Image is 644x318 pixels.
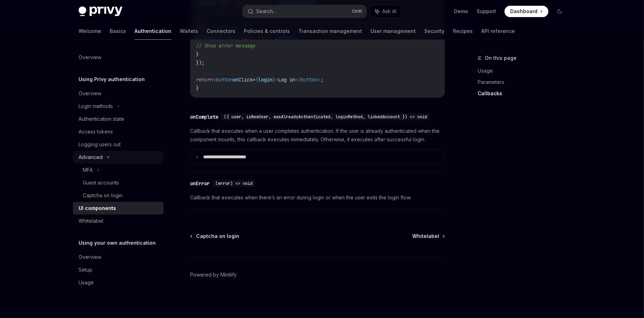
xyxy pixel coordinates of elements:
[79,266,92,274] div: Setup
[478,88,571,99] a: Callbacks
[554,6,565,17] button: Toggle dark mode
[412,233,444,240] a: Whitelabel
[83,166,93,174] div: MFA
[73,87,163,100] a: Overview
[253,76,255,83] span: =
[79,115,124,123] div: Authentication state
[301,76,318,83] span: button
[453,23,473,40] a: Recipes
[318,76,321,83] span: >
[79,253,101,261] div: Overview
[190,193,445,202] span: Callback that executes when there’s an error during login or when the user exits the login flow.
[454,8,468,15] a: Demo
[213,76,216,83] span: <
[190,127,445,144] span: Callback that executes when a user completes authentication. If the user is already authenticated...
[73,51,163,64] a: Overview
[481,23,515,40] a: API reference
[73,202,163,215] a: UI components
[278,76,295,83] span: Log in
[224,114,427,120] span: ({ user, isNewUser, wasAlreadyAuthenticated, loginMethod, linkedAccount }) => void
[243,5,367,18] button: Search...CtrlK
[477,8,496,15] a: Support
[73,138,163,151] a: Logging users out
[190,271,237,278] a: Powered by Mintlify
[79,239,156,247] h5: Using your own authentication
[79,278,94,287] div: Usage
[79,89,101,98] div: Overview
[219,34,233,40] span: error
[196,42,255,49] span: // Show error message
[79,53,101,62] div: Overview
[134,23,171,40] a: Authentication
[275,76,278,83] span: >
[83,178,119,187] div: Guest accounts
[83,191,122,200] div: Captcha on login
[412,233,439,240] span: Whitelabel
[478,76,571,88] a: Parameters
[73,113,163,125] a: Authentication state
[73,263,163,276] a: Setup
[216,76,233,83] span: button
[79,75,145,84] h5: Using Privy authentication
[73,189,163,202] a: Captcha on login
[196,233,239,240] span: Captcha on login
[292,34,298,40] span: );
[321,76,323,83] span: ;
[180,23,198,40] a: Wallets
[424,23,444,40] a: Security
[370,23,416,40] a: User management
[73,276,163,289] a: Usage
[505,6,548,17] a: Dashboard
[73,125,163,138] a: Access tokens
[196,34,216,40] span: console
[110,23,126,40] a: Basics
[215,181,253,186] span: (error) => void
[196,76,213,83] span: return
[370,5,401,18] button: Ask AI
[478,65,571,76] a: Usage
[275,34,278,40] span: ,
[233,76,253,83] span: onClick
[485,54,517,62] span: On this page
[79,127,113,136] div: Access tokens
[79,204,116,212] div: UI components
[190,113,218,120] div: onComplete
[73,251,163,263] a: Overview
[79,23,101,40] a: Welcome
[196,51,199,57] span: }
[191,233,239,240] a: Captcha on login
[295,76,301,83] span: </
[196,59,205,66] span: });
[258,76,272,83] span: login
[79,217,103,225] div: Whitelabel
[79,153,103,161] div: Advanced
[196,85,199,91] span: }
[73,215,163,227] a: Whitelabel
[216,34,219,40] span: .
[79,6,122,16] img: dark logo
[510,8,537,15] span: Dashboard
[190,180,210,187] div: onError
[236,34,275,40] span: 'Login failed'
[298,23,362,40] a: Transaction management
[278,34,292,40] span: error
[79,140,121,149] div: Logging users out
[73,176,163,189] a: Guest accounts
[255,76,258,83] span: {
[233,34,236,40] span: (
[256,7,276,16] div: Search...
[352,8,362,14] span: Ctrl K
[79,102,113,110] div: Login methods
[272,76,275,83] span: }
[207,23,235,40] a: Connectors
[382,8,396,15] span: Ask AI
[244,23,290,40] a: Policies & controls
